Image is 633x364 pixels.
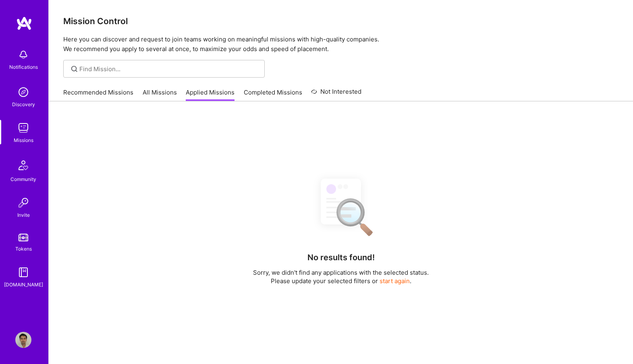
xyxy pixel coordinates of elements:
[4,280,43,289] div: [DOMAIN_NAME]
[63,35,618,54] p: Here you can discover and request to join teams working on meaningful missions with high-quality ...
[307,253,375,262] h4: No results found!
[307,171,375,242] img: No Results
[253,268,429,277] p: Sorry, we didn't find any applications with the selected status.
[15,84,31,100] img: discovery
[17,211,30,219] div: Invite
[15,120,31,136] img: teamwork
[79,65,259,73] input: Find Mission...
[253,277,429,285] p: Please update your selected filters or .
[380,277,410,285] button: start again
[15,245,32,253] div: Tokens
[15,332,31,348] img: User Avatar
[19,234,28,241] img: tokens
[15,47,31,63] img: bell
[14,136,33,144] div: Missions
[15,195,31,211] img: Invite
[244,88,302,101] a: Completed Missions
[311,87,361,101] a: Not Interested
[14,156,33,175] img: Community
[15,264,31,280] img: guide book
[9,63,38,71] div: Notifications
[13,332,33,348] a: User Avatar
[12,100,35,109] div: Discovery
[63,88,133,101] a: Recommended Missions
[70,64,79,74] i: icon SearchGrey
[143,88,177,101] a: All Missions
[186,88,235,101] a: Applied Missions
[63,16,618,26] h3: Mission Control
[10,175,36,183] div: Community
[16,16,32,31] img: logo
